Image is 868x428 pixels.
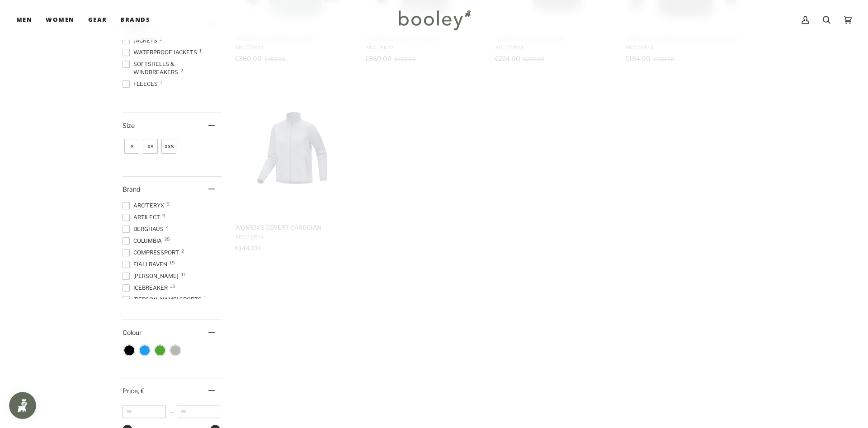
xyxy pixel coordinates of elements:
span: [PERSON_NAME] [123,272,181,280]
span: Waterproof Jackets [123,48,200,56]
span: Size [123,122,135,129]
span: 9 [162,213,165,218]
span: Fjallraven [123,260,170,268]
span: Berghaus [123,225,166,233]
span: [PERSON_NAME] Sports [123,296,204,304]
span: Fleeces [123,80,160,88]
span: Women [46,15,74,24]
span: 4 [166,225,169,230]
span: , € [138,387,144,395]
span: Colour: Black [124,345,134,355]
span: Brand [123,185,140,193]
span: COMPRESSPORT [123,249,182,257]
img: Booley [395,7,474,33]
span: Colour [123,329,148,336]
span: 1 [204,296,206,300]
span: 13 [170,284,175,288]
span: – [166,408,177,415]
span: 41 [180,272,185,277]
span: Artilect [123,213,163,221]
span: Jackets [123,37,160,45]
span: Columbia [123,237,165,245]
span: 19 [170,260,175,265]
span: Size: XXS [161,139,176,154]
span: Size: XS [143,139,158,154]
span: Colour: Grey [170,345,180,355]
span: Colour: Green [155,345,165,355]
span: Colour: Blue [140,345,150,355]
span: Brands [120,15,150,24]
span: 2 [180,68,183,73]
span: 1 [160,37,162,41]
span: 1 [160,80,162,85]
span: Gear [88,15,107,24]
span: 35 [164,237,170,241]
span: 1 [199,48,202,53]
span: Softshells & Windbreakers [123,60,222,76]
iframe: Button to open loyalty program pop-up [9,392,36,419]
span: 2 [181,249,184,253]
span: Icebreaker [123,284,170,292]
span: Price [123,387,144,395]
span: Arc'teryx [123,202,167,210]
span: Men [16,15,32,24]
span: 5 [166,202,170,206]
span: Size: S [124,139,139,154]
